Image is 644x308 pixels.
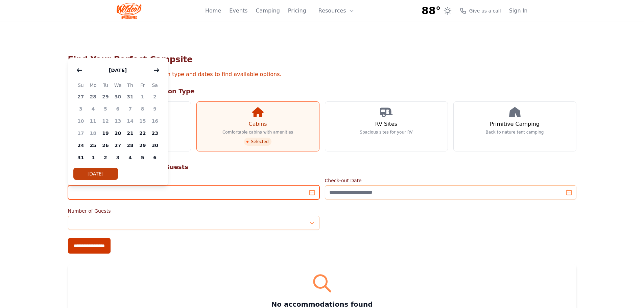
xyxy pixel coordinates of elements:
span: 28 [124,139,137,151]
span: 23 [149,127,161,139]
span: Selected [244,138,271,146]
span: 2 [99,151,112,164]
p: Select your preferred accommodation type and dates to find available options. [68,70,576,78]
span: 30 [112,91,124,103]
button: Resources [314,4,358,18]
a: Home [205,7,221,15]
span: 25 [87,139,99,151]
span: 3 [75,103,87,115]
span: 2 [149,91,161,103]
span: 24 [75,139,87,151]
h2: Step 1: Choose Accommodation Type [68,87,576,96]
a: Cabins Comfortable cabins with amenities Selected [196,101,319,151]
span: Su [75,81,87,89]
span: 27 [112,139,124,151]
p: Back to nature tent camping [486,129,544,135]
span: 8 [136,103,149,115]
a: Give us a call [460,7,501,14]
span: 18 [87,127,99,139]
span: Th [124,81,137,89]
span: 4 [124,151,137,164]
span: 6 [149,151,161,164]
span: 26 [99,139,112,151]
span: 27 [75,91,87,103]
a: RV Sites Spacious sites for your RV [325,101,448,151]
label: Number of Guests [68,208,319,214]
span: 88° [422,5,441,17]
span: 5 [136,151,149,164]
span: 15 [136,115,149,127]
span: 21 [124,127,137,139]
label: Check-in Date [68,177,319,184]
span: 19 [99,127,112,139]
span: 30 [149,139,161,151]
a: Sign In [509,7,528,15]
a: Pricing [288,7,306,15]
p: Comfortable cabins with amenities [222,129,293,135]
span: 5 [99,103,112,115]
span: 10 [75,115,87,127]
span: 22 [136,127,149,139]
span: 1 [87,151,99,164]
span: We [112,81,124,89]
a: Events [229,7,247,15]
span: Fr [136,81,149,89]
span: 14 [124,115,137,127]
span: 20 [112,127,124,139]
h3: Primitive Camping [490,120,540,128]
span: 6 [112,103,124,115]
button: [DATE] [73,168,118,180]
span: 7 [124,103,137,115]
h1: Find Your Perfect Campsite [68,54,576,65]
span: Tu [99,81,112,89]
span: 1 [136,91,149,103]
span: Give us a call [469,7,501,14]
span: Mo [87,81,99,89]
span: 11 [87,115,99,127]
span: 17 [75,127,87,139]
button: [DATE] [102,64,134,77]
h2: Step 2: Select Your Dates & Guests [68,162,576,172]
span: 3 [112,151,124,164]
a: Primitive Camping Back to nature tent camping [453,101,576,151]
span: 29 [136,139,149,151]
span: 31 [124,91,137,103]
img: Wildcat Logo [117,3,142,19]
span: 12 [99,115,112,127]
span: 9 [149,103,161,115]
span: Sa [149,81,161,89]
label: Check-out Date [325,177,576,184]
span: 28 [87,91,99,103]
a: Camping [256,7,280,15]
span: 29 [99,91,112,103]
span: 13 [112,115,124,127]
span: 31 [75,151,87,164]
h3: RV Sites [375,120,397,128]
p: Spacious sites for your RV [360,129,412,135]
span: 4 [87,103,99,115]
span: 16 [149,115,161,127]
h3: Cabins [248,120,267,128]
